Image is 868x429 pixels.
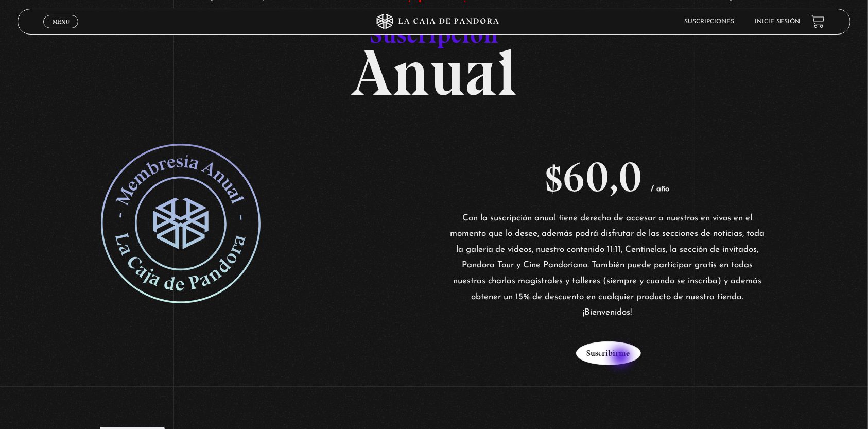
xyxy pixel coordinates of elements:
span: / año [651,185,669,193]
a: View your shopping cart [811,14,825,28]
h2: Anual [18,2,851,92]
button: Suscribirme [576,341,641,365]
bdi: 60,0 [545,152,642,202]
a: Suscripciones [685,19,735,25]
p: Con la suscripción anual tiene derecho de accesar a nuestros en vivos en el momento que lo desee,... [447,211,768,321]
span: $ [545,152,563,202]
span: Menu [53,19,70,25]
a: Inicie sesión [755,19,801,25]
span: Cerrar [49,27,73,34]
